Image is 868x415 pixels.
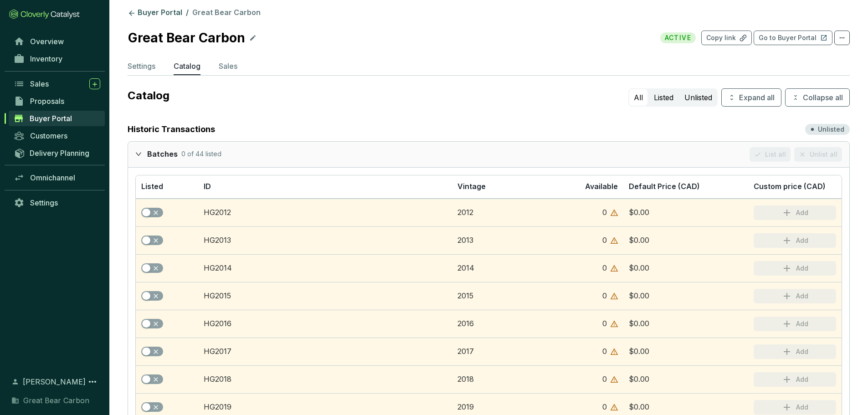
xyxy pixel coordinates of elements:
section: $0.00 [629,402,742,412]
p: Unlisted [818,125,844,134]
td: HG2016 [198,310,452,338]
span: ID [204,182,211,191]
span: Great Bear Carbon [192,8,261,17]
a: Customers [9,128,105,143]
button: Expand all [721,88,781,107]
span: warning [611,376,618,383]
a: Omnichannel [9,170,105,185]
li: / [186,8,189,19]
a: Proposals [9,93,105,109]
span: Buyer Portal [30,114,72,123]
section: $0.00 [629,263,742,273]
a: Inventory [9,51,105,67]
span: warning [611,404,618,411]
button: Copy link [701,31,752,45]
div: expanded [135,147,147,160]
div: 0 [602,319,607,329]
a: Overview [9,34,105,49]
section: $0.00 [629,374,742,384]
section: $0.00 [629,208,742,218]
span: warning [611,209,618,216]
span: Settings [30,198,58,207]
section: $0.00 [629,347,742,357]
td: 2016 [452,310,530,338]
span: Custom price (CAD) [754,182,826,191]
span: Customers [30,131,67,140]
a: HG2019 [204,402,231,411]
a: HG2018 [204,374,231,384]
td: HG2018 [198,365,452,393]
span: expanded [135,151,142,157]
td: 2013 [452,226,530,254]
span: Listed [141,182,163,191]
span: Vintage [457,182,486,191]
td: HG2012 [198,199,452,226]
span: [PERSON_NAME] [23,376,86,387]
p: Great Bear Carbon [128,28,246,48]
button: Unlisted [680,89,717,106]
button: All [629,89,647,106]
span: Inventory [30,54,62,63]
a: Buyer Portal [126,8,184,19]
span: warning [611,348,618,355]
span: Delivery Planning [30,149,89,158]
p: Catalog [128,88,625,103]
th: Vintage [452,175,530,199]
td: 2015 [452,282,530,310]
td: HG2015 [198,282,452,310]
span: Proposals [30,97,64,106]
a: Historic Transactions [128,123,215,136]
span: warning [611,237,618,244]
a: Buyer Portal [9,111,105,126]
span: Sales [30,79,49,88]
span: warning [611,265,618,272]
span: ACTIVE [660,32,696,43]
p: 0 of 44 listed [181,149,221,159]
section: $0.00 [629,291,742,301]
button: Collapse all [785,88,850,107]
p: Copy link [706,33,736,42]
a: HG2017 [204,347,231,356]
a: HG2015 [204,291,231,300]
th: Available [530,175,623,199]
div: 0 [602,347,607,357]
section: $0.00 [629,319,742,329]
a: HG2014 [204,263,232,272]
td: 2012 [452,199,530,226]
a: Sales [9,76,105,92]
p: Settings [128,61,155,72]
p: Sales [219,61,237,72]
div: 0 [602,236,607,246]
div: 0 [602,291,607,301]
th: Listed [136,175,198,199]
a: HG2013 [204,236,231,245]
span: Default Price (CAD) [629,182,700,191]
section: $0.00 [629,236,742,246]
span: Collapse all [803,92,843,103]
div: 0 [602,374,607,384]
button: Go to Buyer Portal [754,31,832,45]
th: ID [198,175,452,199]
div: 0 [602,402,607,412]
div: 0 [602,263,607,273]
span: warning [611,320,618,328]
a: HG2012 [204,208,231,217]
a: Delivery Planning [9,145,105,160]
td: 2014 [452,254,530,282]
span: Available [585,182,618,191]
td: 2018 [452,365,530,393]
span: Omnichannel [30,173,75,182]
td: HG2013 [198,226,452,254]
span: warning [611,292,618,300]
p: Batches [147,149,178,159]
td: HG2014 [198,254,452,282]
span: Overview [30,37,64,46]
td: HG2017 [198,338,452,365]
a: HG2016 [204,319,231,328]
a: Settings [9,195,105,210]
div: 0 [602,208,607,218]
p: Go to Buyer Portal [759,33,817,42]
span: Great Bear Carbon [23,395,89,406]
span: Expand all [739,92,775,103]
